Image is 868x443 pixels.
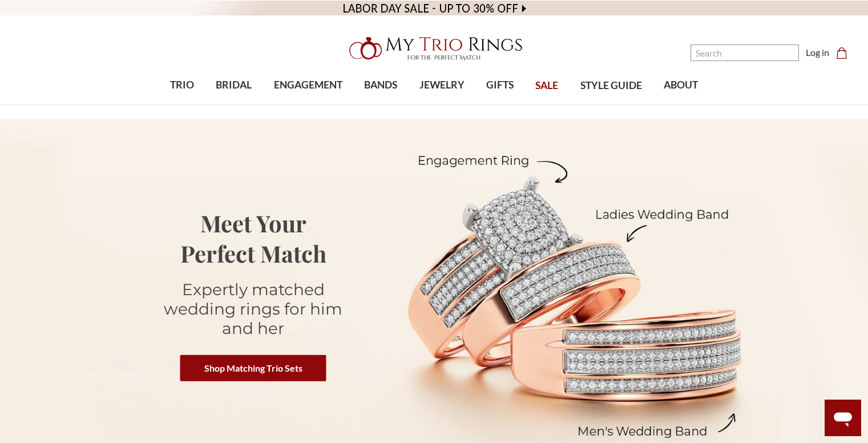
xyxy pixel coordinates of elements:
input: Search [691,45,799,61]
a: TRIO [159,67,205,104]
button: submenu toggle [302,104,314,105]
a: ENGAGEMENT [263,67,353,104]
a: Cart with 0 items [836,46,854,59]
button: submenu toggle [375,104,386,105]
a: BANDS [353,67,408,104]
span: STYLE GUIDE [580,78,642,93]
span: BANDS [364,78,397,92]
a: STYLE GUIDE [569,67,652,104]
a: BRIDAL [205,67,263,104]
svg: cart.cart_preview [836,47,847,59]
span: GIFTS [486,78,514,92]
span: SALE [535,78,558,93]
a: Log in [806,46,829,59]
button: submenu toggle [176,104,188,105]
a: GIFTS [475,67,524,104]
span: BRIDAL [216,78,252,92]
img: My Trio Rings [343,30,526,67]
button: submenu toggle [436,104,447,105]
a: SALE [524,67,569,104]
span: ENGAGEMENT [274,78,342,92]
a: JEWELRY [408,67,475,104]
span: JEWELRY [419,78,465,92]
button: submenu toggle [228,104,240,105]
span: TRIO [170,78,194,92]
button: submenu toggle [494,104,506,105]
a: Shop Matching Trio Sets [180,355,326,381]
a: My Trio Rings [252,30,616,67]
